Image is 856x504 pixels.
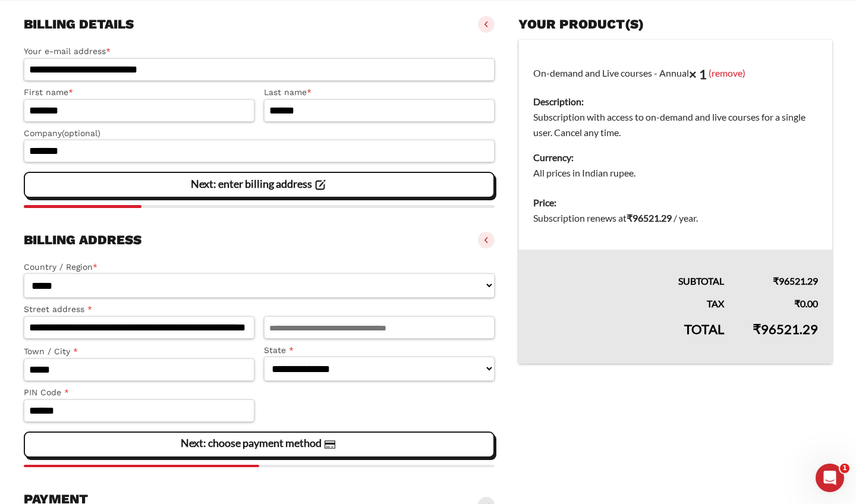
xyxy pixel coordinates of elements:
[24,303,254,316] label: Street address
[773,275,818,286] bdi: 96521.29
[773,275,779,286] span: ₹
[264,86,495,99] label: Last name
[794,298,800,309] span: ₹
[24,232,141,248] h3: Billing address
[24,16,134,33] h3: Billing details
[24,386,254,399] label: PIN Code
[519,311,739,364] th: Total
[689,66,707,82] strong: × 1
[24,345,254,358] label: Town / City
[709,67,745,78] a: (remove)
[753,321,761,337] span: ₹
[674,212,696,223] span: / year
[24,45,495,58] label: Your e-mail address
[533,94,818,109] dt: Description:
[627,212,672,223] bdi: 96521.29
[264,344,495,357] label: State
[816,464,844,492] iframe: Intercom live chat
[840,464,849,473] span: 1
[24,260,495,274] label: Country / Region
[62,128,100,138] span: (optional)
[794,298,818,309] bdi: 0.00
[519,289,739,311] th: Tax
[533,109,818,140] dd: Subscription with access to on-demand and live courses for a single user. Cancel any time.
[533,150,818,165] dt: Currency:
[24,172,495,198] vaadin-button: Next: enter billing address
[24,127,495,140] label: Company
[533,212,698,223] span: Subscription renews at .
[24,431,495,458] vaadin-button: Next: choose payment method
[519,40,833,188] td: On-demand and Live courses - Annual
[533,165,818,181] dd: All prices in Indian rupee.
[627,212,632,223] span: ₹
[533,195,818,210] dt: Price:
[519,250,739,289] th: Subtotal
[24,86,254,99] label: First name
[753,321,818,337] bdi: 96521.29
